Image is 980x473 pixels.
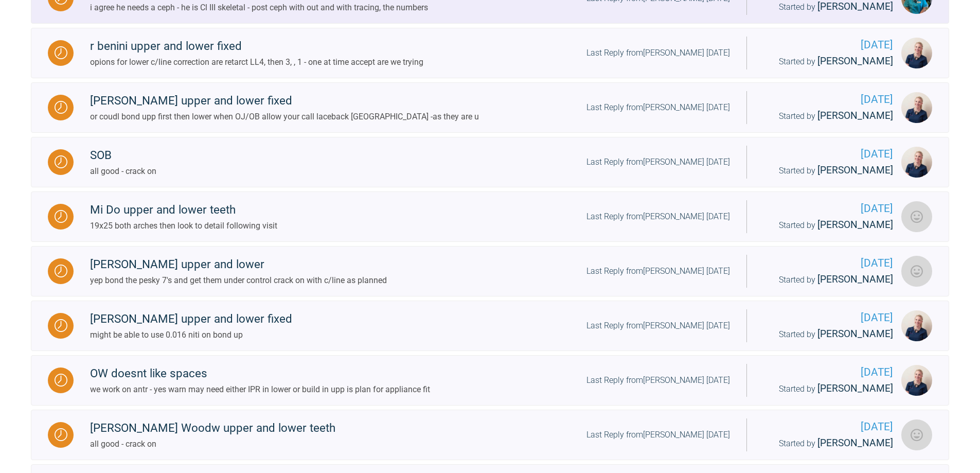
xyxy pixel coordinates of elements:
div: Last Reply from [PERSON_NAME] [DATE] [586,319,730,332]
img: Olivia Nixon [901,365,932,396]
div: Started by [763,54,893,69]
span: [DATE] [763,200,893,217]
div: Last Reply from [PERSON_NAME] [DATE] [586,46,730,60]
img: Waiting [55,210,67,223]
div: [PERSON_NAME] upper and lower [90,255,387,274]
div: yep bond the pesky 7's and get them under control crack on with c/line as planned [90,274,387,287]
span: [DATE] [763,146,893,163]
span: [DATE] [763,364,893,381]
img: Olivia Nixon [901,92,932,123]
a: Waiting[PERSON_NAME] upper and lower fixedmight be able to use 0.016 niti on bond upLast Reply fr... [31,301,949,351]
span: [PERSON_NAME] [817,55,893,67]
div: Last Reply from [PERSON_NAME] [DATE] [586,265,730,278]
span: [PERSON_NAME] [817,437,893,449]
div: SOB [90,146,156,165]
div: Mi Do upper and lower teeth [90,201,277,219]
span: [PERSON_NAME] [817,328,893,340]
img: Olivia Nixon [901,310,932,341]
img: Olivia Nixon [901,147,932,178]
div: Started by [763,108,893,124]
div: all good - crack on [90,437,335,451]
div: 19x25 both arches then look to detail following visit [90,219,277,233]
div: all good - crack on [90,165,156,178]
span: [PERSON_NAME] [817,382,893,394]
img: Neil Fearns [901,419,932,450]
div: Started by [763,326,893,342]
div: opions for lower c/line correction are retarct LL4, then 3, , 1 - one at time accept are we trying [90,56,423,69]
div: we work on antr - yes warn may need either IPR in lower or build in upp is plan for appliance fit [90,383,430,396]
a: WaitingOW doesnt like spaceswe work on antr - yes warn may need either IPR in lower or build in u... [31,355,949,406]
img: Waiting [55,428,67,441]
div: r benini upper and lower fixed [90,37,423,56]
div: [PERSON_NAME] upper and lower fixed [90,310,292,328]
img: Waiting [55,155,67,168]
div: Last Reply from [PERSON_NAME] [DATE] [586,101,730,114]
img: Waiting [55,374,67,387]
a: Waitingr benini upper and lower fixedopions for lower c/line correction are retarct LL4, then 3, ... [31,28,949,78]
a: Waiting[PERSON_NAME] upper and loweryep bond the pesky 7's and get them under control crack on wi... [31,246,949,296]
div: Last Reply from [PERSON_NAME] [DATE] [586,210,730,223]
span: [DATE] [763,309,893,326]
span: [DATE] [763,255,893,272]
span: [PERSON_NAME] [817,273,893,285]
span: [DATE] [763,418,893,435]
div: Started by [763,435,893,451]
img: Waiting [55,46,67,59]
a: Waiting[PERSON_NAME] Woodw upper and lower teethall good - crack onLast Reply from[PERSON_NAME] [... [31,410,949,460]
div: Last Reply from [PERSON_NAME] [DATE] [586,428,730,442]
div: Last Reply from [PERSON_NAME] [DATE] [586,155,730,169]
div: OW doesnt like spaces [90,364,430,383]
div: [PERSON_NAME] upper and lower fixed [90,92,479,110]
div: i agree he needs a ceph - he is Cl III skeletal - post ceph with out and with tracing, the numbers [90,1,470,14]
span: [DATE] [763,37,893,54]
img: Olivia Nixon [901,38,932,68]
a: WaitingSOBall good - crack onLast Reply from[PERSON_NAME] [DATE][DATE]Started by [PERSON_NAME]Oli... [31,137,949,187]
div: or coudl bond upp first then lower when OJ/OB allow your call laceback [GEOGRAPHIC_DATA] -as they... [90,110,479,124]
a: Waiting[PERSON_NAME] upper and lower fixedor coudl bond upp first then lower when OJ/OB allow you... [31,82,949,133]
span: [PERSON_NAME] [817,110,893,121]
img: Waiting [55,265,67,277]
img: Neil Fearns [901,201,932,232]
div: Started by [763,272,893,288]
span: [PERSON_NAME] [817,1,893,12]
div: Started by [763,163,893,179]
img: Neil Fearns [901,256,932,287]
img: Waiting [55,319,67,332]
span: [DATE] [763,91,893,108]
div: might be able to use 0.016 niti on bond up [90,328,292,342]
a: WaitingMi Do upper and lower teeth19x25 both arches then look to detail following visitLast Reply... [31,191,949,242]
img: Waiting [55,101,67,114]
span: [PERSON_NAME] [817,164,893,176]
span: [PERSON_NAME] [817,219,893,231]
div: Started by [763,381,893,397]
div: [PERSON_NAME] Woodw upper and lower teeth [90,419,335,437]
div: Last Reply from [PERSON_NAME] [DATE] [586,374,730,387]
div: Started by [763,217,893,233]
